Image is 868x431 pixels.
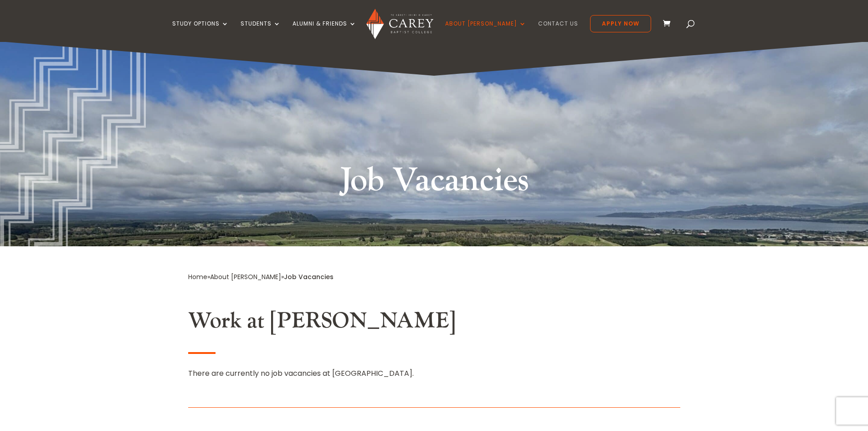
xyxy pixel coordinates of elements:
[538,21,578,42] a: Contact Us
[210,272,281,281] a: About [PERSON_NAME]
[366,9,433,39] img: Carey Baptist College
[188,272,334,281] span: » »
[590,15,651,32] a: Apply Now
[188,367,680,379] div: There are currently no job vacancies at [GEOGRAPHIC_DATA].
[188,308,680,339] h2: Work at [PERSON_NAME]
[188,272,207,281] a: Home
[293,21,356,42] a: Alumni & Friends
[284,272,334,281] span: Job Vacancies
[172,21,229,42] a: Study Options
[263,159,605,207] h1: Job Vacancies
[445,21,526,42] a: About [PERSON_NAME]
[241,21,281,42] a: Students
